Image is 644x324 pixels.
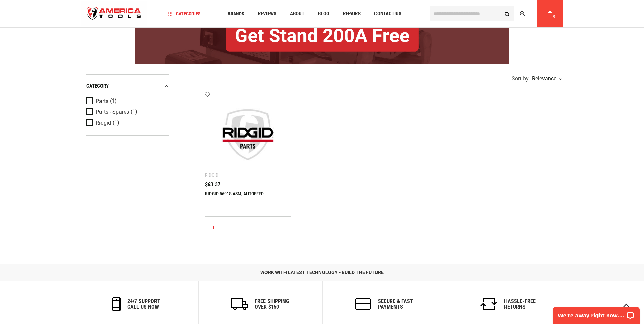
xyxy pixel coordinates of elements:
[110,98,117,104] span: (1)
[86,108,168,116] a: Parts - Spares (1)
[212,98,284,171] img: RIDGID 56918 ASM, AUTOFEED
[96,98,108,104] span: Parts
[315,9,332,18] a: Blog
[205,172,218,178] div: Ridgid
[205,182,220,187] span: $63.37
[81,1,147,26] img: America Tools
[343,11,361,16] span: Repairs
[504,298,536,310] h6: Hassle-Free Returns
[127,298,160,310] h6: 24/7 support call us now
[255,9,279,18] a: Reviews
[205,191,264,196] a: RIDGID 56918 ASM, AUTOFEED
[113,120,119,126] span: (1)
[86,82,169,91] div: category
[96,120,111,126] span: Ridgid
[86,74,169,136] div: Product Filters
[530,76,562,82] div: Relevance
[81,1,147,26] a: store logo
[290,11,305,16] span: About
[374,11,401,16] span: Contact Us
[318,11,329,16] span: Blog
[512,76,529,82] span: Sort by
[549,303,644,324] iframe: LiveChat chat widget
[378,298,413,310] h6: secure & fast payments
[86,119,168,127] a: Ridgid (1)
[168,11,201,16] span: Categories
[258,11,276,16] span: Reviews
[131,109,137,115] span: (1)
[255,298,289,310] h6: Free Shipping Over $150
[207,221,220,234] a: 1
[225,9,247,18] a: Brands
[287,9,308,18] a: About
[165,9,204,18] a: Categories
[553,15,555,18] span: 0
[371,9,404,18] a: Contact Us
[501,7,514,20] button: Search
[340,9,364,18] a: Repairs
[86,97,168,105] a: Parts (1)
[228,11,244,16] span: Brands
[96,109,129,115] span: Parts - Spares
